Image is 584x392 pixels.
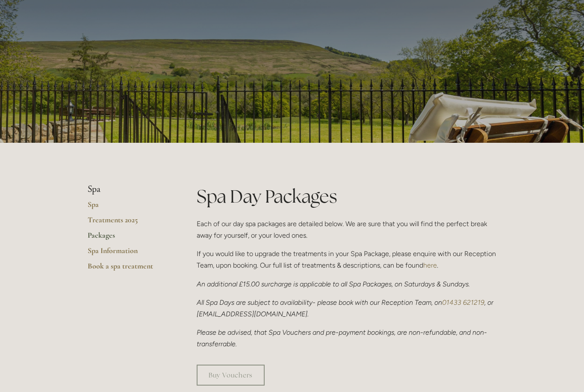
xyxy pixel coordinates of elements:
li: Spa [88,184,169,195]
em: An additional £15.00 surcharge is applicable to all Spa Packages, on Saturdays & Sundays. [197,280,470,288]
a: Spa Information [88,246,169,261]
p: If you would like to upgrade the treatments in your Spa Package, please enquire with our Receptio... [197,248,496,271]
a: here [423,261,437,269]
em: All Spa Days are subject to availability- please book with our Reception Team, on , or [EMAIL_ADD... [197,298,495,318]
a: Book a spa treatment [88,261,169,277]
a: Treatments 2025 [88,215,169,230]
p: Each of our day spa packages are detailed below. We are sure that you will find the perfect break... [197,218,496,241]
em: Please be advised, that Spa Vouchers and pre-payment bookings, are non-refundable, and non-transf... [197,328,487,348]
h1: Spa Day Packages [197,184,496,209]
a: 01433 621219 [442,298,484,307]
a: Packages [88,230,169,246]
a: Spa [88,200,169,215]
a: Buy Vouchers [197,365,265,386]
